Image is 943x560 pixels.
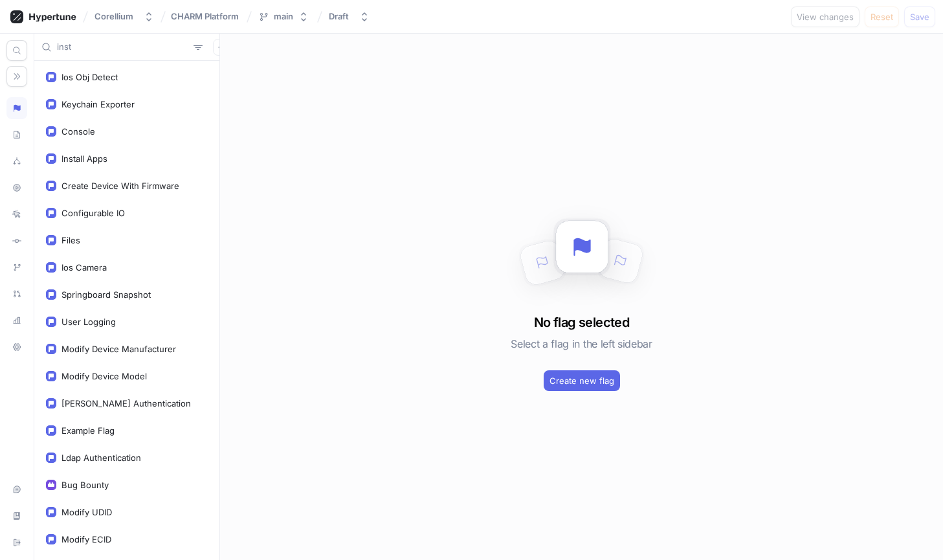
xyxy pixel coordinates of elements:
div: Modify Device Manufacturer [61,344,176,354]
div: Install Apps [61,153,107,164]
div: Splits [6,150,27,172]
span: Create new flag [549,377,614,385]
div: Analytics [6,309,27,331]
button: Save [904,6,935,27]
div: Schema [6,124,27,146]
div: Modify UDID [61,507,112,517]
div: Branches [6,256,27,278]
h5: Select a flag in the left sidebar [511,332,652,355]
div: Ios Obj Detect [61,72,118,82]
button: main [253,6,314,27]
div: Configurable IO [61,208,125,218]
button: Corellium [89,6,159,27]
h3: No flag selected [534,313,629,332]
div: [PERSON_NAME] Authentication [61,398,191,409]
button: View changes [791,6,860,27]
div: Documentation [6,505,27,527]
div: Springboard Snapshot [61,289,151,300]
button: Create new flag [544,370,620,391]
span: Save [910,13,929,21]
div: main [274,11,293,22]
span: Reset [871,13,893,21]
div: Keychain Exporter [61,99,135,109]
div: Ios Camera [61,262,107,273]
div: Corellium [94,11,133,22]
input: Search... [57,41,188,54]
button: Reset [865,6,899,27]
span: CHARM Platform [171,12,239,21]
div: Console [61,126,95,137]
div: Logs [6,203,27,225]
div: Live chat [6,478,27,500]
div: Modify ECID [61,534,111,544]
div: Preview [6,177,27,199]
div: Sign out [6,532,27,554]
div: Logic [6,97,27,119]
div: Files [61,235,80,245]
div: User Logging [61,317,116,327]
div: Modify Device Model [61,371,147,381]
div: Bug Bounty [61,480,109,490]
div: Settings [6,336,27,358]
button: Draft [324,6,375,27]
div: Draft [329,11,349,22]
div: Ldap Authentication [61,453,141,463]
div: Create Device With Firmware [61,181,179,191]
span: View changes [797,13,854,21]
div: Pull requests [6,283,27,305]
div: Diff [6,230,27,252]
div: Example Flag [61,425,115,436]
